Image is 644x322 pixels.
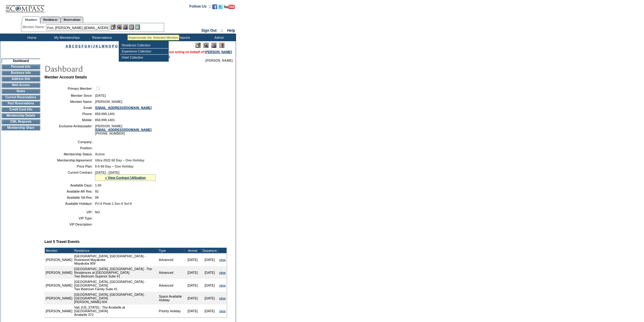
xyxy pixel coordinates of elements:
[184,266,201,279] td: [DATE]
[47,94,93,97] td: Member Since:
[45,248,73,253] td: Member
[158,253,184,266] td: Advanced
[95,152,105,156] span: Active
[45,305,73,317] td: [PERSON_NAME]
[2,119,40,124] td: CWL Requests
[84,34,119,41] td: Reservations
[45,292,73,305] td: [PERSON_NAME]
[2,59,40,63] td: Dashboard
[227,28,235,33] a: Help
[40,16,61,23] a: Residences
[184,292,201,305] td: [DATE]
[47,216,93,220] td: VIP Type:
[109,44,111,48] a: O
[95,128,152,132] a: [EMAIL_ADDRESS][DOMAIN_NAME]
[47,171,93,181] td: Current Contract:
[111,24,116,30] img: b_edit.gif
[189,4,211,11] td: Follow Us ::
[2,89,40,94] td: Notes
[95,190,99,193] span: 92
[218,4,223,9] img: Follow us on Twitter
[158,292,184,305] td: Space Available Holiday
[212,6,217,10] a: Become our fan on Facebook
[23,24,46,30] div: Member Name:
[224,5,235,9] img: Subscribe to our YouTube Channel
[219,309,226,313] a: view
[211,43,217,48] img: Impersonate
[166,34,201,41] td: Reports
[224,6,235,10] a: Subscribe to our YouTube Channel
[47,223,93,226] td: VIP Description:
[45,279,73,292] td: [PERSON_NAME]
[75,44,78,48] a: D
[123,24,128,30] img: Impersonate
[201,28,217,33] a: Sign Out
[47,183,93,187] td: Available Days:
[95,183,101,187] span: 1.00
[47,100,93,103] td: Member Name:
[218,6,223,10] a: Follow us on Twitter
[95,210,100,214] span: NO
[69,44,71,48] a: B
[95,158,144,162] span: Ultra 2022 60 Day – One Holiday
[184,253,201,266] td: [DATE]
[120,55,168,60] td: Hotel Collection
[84,44,87,48] a: G
[47,202,93,205] td: Available Holidays:
[47,124,93,135] td: Exclusive Ambassador:
[112,44,114,48] a: P
[117,24,122,30] img: View
[82,44,84,48] a: F
[44,62,166,74] img: pgTtlDashboard.gif
[221,28,223,33] span: ::
[184,305,201,317] td: [DATE]
[219,284,226,287] a: view
[212,4,217,9] img: Become our fan on Facebook
[73,279,158,292] td: [GEOGRAPHIC_DATA], [GEOGRAPHIC_DATA] - [GEOGRAPHIC_DATA] Two Bedroom Family Suite #1
[95,118,115,122] span: 858.999.1401
[73,266,158,279] td: [GEOGRAPHIC_DATA], [GEOGRAPHIC_DATA] - The Residences at [GEOGRAPHIC_DATA] Two Bedroom Superior S...
[201,266,218,279] td: [DATE]
[158,266,184,279] td: Advanced
[184,279,201,292] td: [DATE]
[95,94,106,97] span: [DATE]
[196,43,201,48] img: Edit Mode
[47,85,93,91] td: Primary Member:
[47,106,93,110] td: Email:
[2,101,40,106] td: Past Reservations
[105,176,146,179] a: » View Contract Utilization
[47,112,93,116] td: Phone:
[201,305,218,317] td: [DATE]
[120,42,168,49] td: Residence Collection
[2,95,40,100] td: Current Reservations
[72,44,74,48] a: C
[47,152,93,156] td: Membership Status:
[115,44,118,48] a: Q
[73,292,158,305] td: [GEOGRAPHIC_DATA], [GEOGRAPHIC_DATA] - [GEOGRAPHIC_DATA] [PERSON_NAME] 604
[184,248,201,253] td: Arrival
[2,113,40,118] td: Membership Details
[2,64,40,69] td: Personal Info
[95,124,152,135] span: [PERSON_NAME] [PHONE_NUMBER]
[203,43,209,48] img: View Mode
[95,171,119,174] span: [DATE] - [DATE]
[95,112,115,116] span: 858.999.1401
[45,266,73,279] td: [PERSON_NAME]
[79,44,81,48] a: E
[219,258,226,262] a: view
[14,34,49,41] td: Home
[129,24,134,30] img: Reservations
[47,118,93,122] td: Mobile:
[44,75,87,79] b: Member Account Details
[205,50,232,54] a: [PERSON_NAME]
[201,279,218,292] td: [DATE]
[206,59,233,62] span: [PERSON_NAME]
[47,190,93,193] td: Available AR Res:
[73,305,158,317] td: Vail, [US_STATE] - The Arrabelle at [GEOGRAPHIC_DATA] Arrabelle 372
[162,50,232,54] span: You are acting on behalf of:
[2,83,40,88] td: Web Access
[2,107,40,112] td: Credit Card Info
[2,71,40,75] td: Business Info
[61,16,83,23] a: Reservations
[158,279,184,292] td: Advanced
